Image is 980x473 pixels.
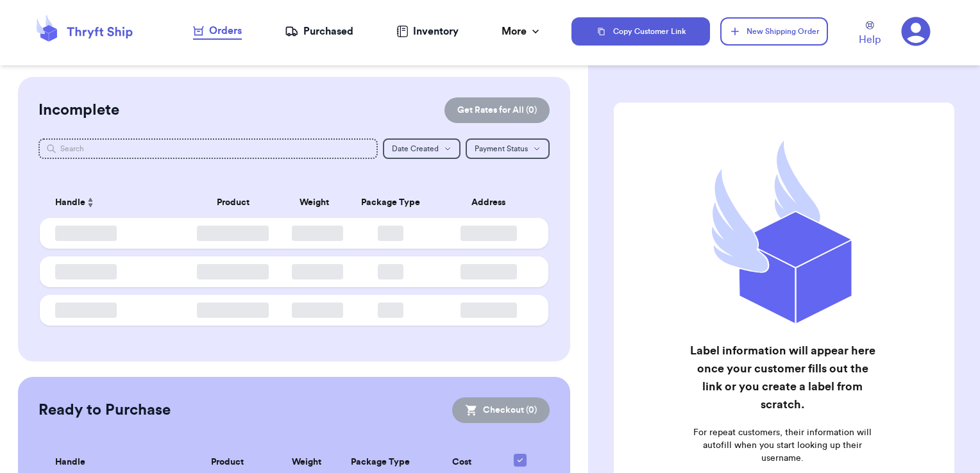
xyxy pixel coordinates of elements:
[444,97,550,123] button: Get Rates for All (0)
[38,400,171,420] h2: Ready to Purchase
[502,24,542,39] div: More
[720,17,828,46] button: New Shipping Order
[688,426,878,465] p: For repeat customers, their information will autofill when you start looking up their username.
[437,187,549,218] th: Address
[859,32,881,47] span: Help
[193,23,242,38] div: Orders
[38,138,378,159] input: Search
[55,456,85,469] span: Handle
[475,145,528,153] span: Payment Status
[193,23,242,40] a: Orders
[38,100,119,120] h2: Incomplete
[284,187,345,218] th: Weight
[383,138,460,159] button: Date Created
[285,24,353,39] a: Purchased
[859,21,881,47] a: Help
[452,397,550,423] button: Checkout (0)
[55,196,85,210] span: Handle
[466,138,550,159] button: Payment Status
[396,24,459,39] a: Inventory
[85,195,96,210] button: Sort ascending
[688,342,878,413] h2: Label information will appear here once your customer fills out the link or you create a label fr...
[392,145,439,153] span: Date Created
[571,17,710,46] button: Copy Customer Link
[345,187,437,218] th: Package Type
[182,187,284,218] th: Product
